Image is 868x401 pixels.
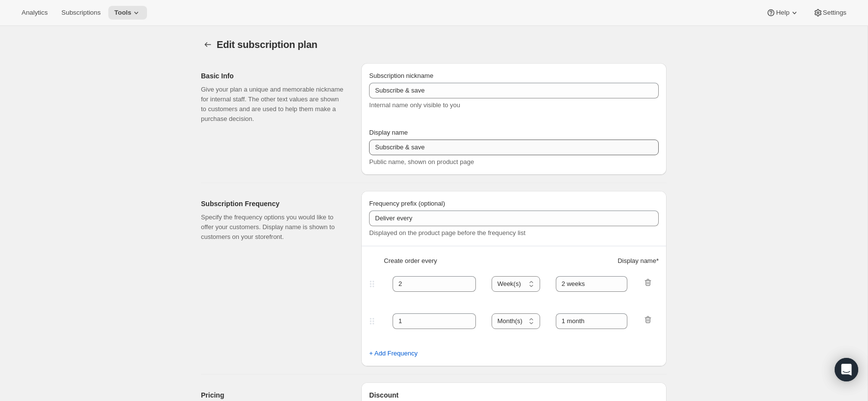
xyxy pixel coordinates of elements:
[369,229,525,236] span: Displayed on the product page before the frequency list
[369,390,659,400] h2: Discount
[369,158,474,165] span: Public name, shown on product page
[556,313,628,329] input: 1 month
[369,72,433,79] span: Subscription nickname
[369,140,659,155] input: Subscribe & Save
[835,358,858,381] div: Open Intercom Messenger
[201,71,346,81] h2: Basic Info
[823,9,846,17] span: Settings
[55,6,106,20] button: Subscriptions
[384,256,437,266] span: Create order every
[201,85,346,124] p: Give your plan a unique and memorable nickname for internal staff. The other text values are show...
[201,212,346,242] p: Specify the frequency options you would like to offer your customers. Display name is shown to cu...
[369,211,659,226] input: Deliver every
[369,349,418,358] span: + Add Frequency
[201,199,346,209] h2: Subscription Frequency
[369,83,659,98] input: Subscribe & Save
[201,38,215,51] button: Subscription plans
[61,9,100,17] span: Subscriptions
[369,200,445,207] span: Frequency prefix (optional)
[369,101,460,109] span: Internal name only visible to you
[363,346,423,361] button: + Add Frequency
[556,276,628,292] input: 1 month
[114,9,131,17] span: Tools
[16,6,53,20] button: Analytics
[618,256,659,266] span: Display name *
[369,129,408,136] span: Display name
[22,9,48,17] span: Analytics
[201,390,346,400] h2: Pricing
[776,9,789,17] span: Help
[760,6,805,20] button: Help
[217,39,318,50] span: Edit subscription plan
[807,6,852,20] button: Settings
[108,6,147,20] button: Tools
